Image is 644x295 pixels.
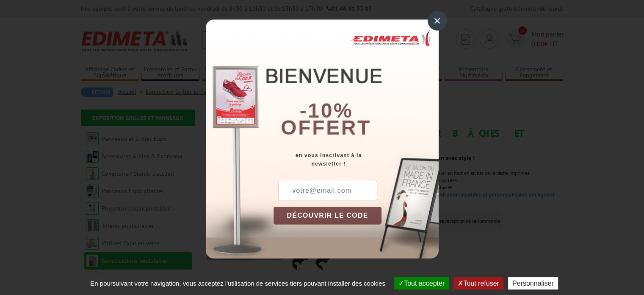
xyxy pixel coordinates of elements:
b: -10% [300,99,353,122]
input: votre@email.com [278,181,377,200]
button: Personnaliser (fenêtre modale) [508,277,558,289]
font: offert [281,116,371,139]
button: Tout accepter [394,277,449,289]
div: × [428,11,447,31]
button: DÉCOUVRIR LE CODE [274,207,382,225]
div: en vous inscrivant à la newsletter ! [274,151,439,168]
button: Tout refuser [453,277,503,289]
span: En poursuivant votre navigation, vous acceptez l'utilisation de services tiers pouvant installer ... [86,280,390,287]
